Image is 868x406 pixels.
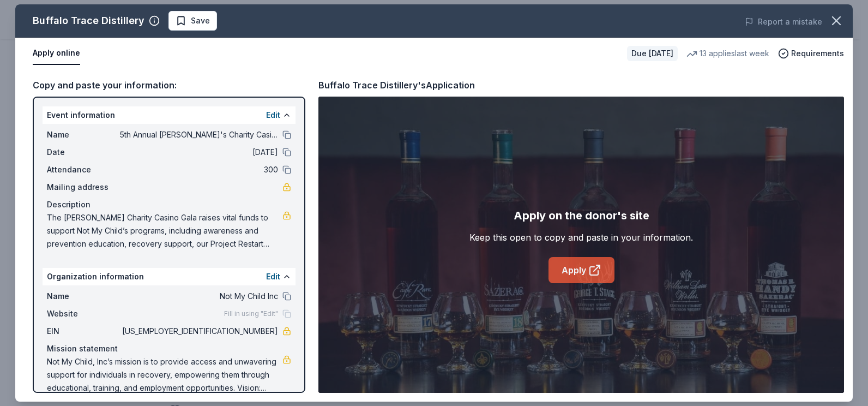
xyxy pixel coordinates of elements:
span: Attendance [47,163,120,176]
div: Description [47,198,291,211]
button: Edit [266,109,280,122]
div: 13 applies last week [686,47,769,60]
span: Fill in using "Edit" [224,309,278,318]
button: Report a mistake [745,15,822,28]
a: Apply [548,257,614,283]
span: 5th Annual [PERSON_NAME]'s Charity Casino Gala [120,128,278,141]
div: Keep this open to copy and paste in your information. [469,231,693,244]
span: Not My Child Inc [120,290,278,303]
span: Name [47,128,120,141]
span: Requirements [791,47,844,60]
div: Apply on the donor's site [514,207,649,224]
div: Mission statement [47,342,291,355]
span: [US_EMPLOYER_IDENTIFICATION_NUMBER] [120,325,278,338]
span: Save [191,14,210,27]
div: Organization information [43,268,296,285]
div: Event information [43,106,296,124]
button: Requirements [778,47,844,60]
span: 300 [120,163,278,176]
span: [DATE] [120,146,278,159]
div: Due [DATE] [627,46,678,61]
div: Copy and paste your information: [33,78,305,92]
div: Buffalo Trace Distillery [33,12,144,29]
span: Name [47,290,120,303]
div: Buffalo Trace Distillery's Application [318,78,475,92]
span: Mailing address [47,181,120,194]
span: Not My Child, Inc’s mission is to provide access and unwavering support for individuals in recove... [47,355,282,395]
span: The [PERSON_NAME] Charity Casino Gala raises vital funds to support Not My Child’s programs, incl... [47,211,282,250]
button: Edit [266,270,280,283]
span: Date [47,146,120,159]
span: EIN [47,325,120,338]
button: Apply online [33,42,80,65]
span: Website [47,307,120,320]
button: Save [168,11,217,31]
